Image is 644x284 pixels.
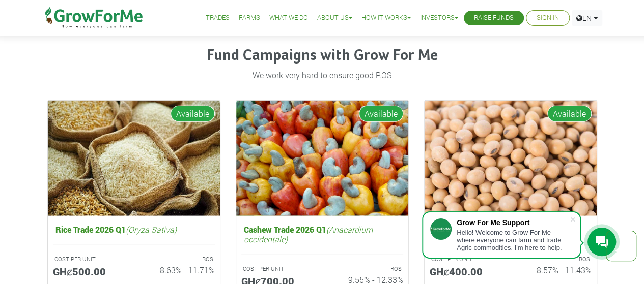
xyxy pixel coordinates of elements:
[431,255,501,264] p: COST PER UNIT
[53,265,126,277] h5: GHȼ500.00
[425,101,597,216] img: growforme image
[457,218,570,227] div: Grow For Me Support
[48,101,220,216] img: growforme image
[457,229,570,251] div: Hello! Welcome to Grow For Me where everyone can farm and trade Agric commodities. I'm here to help.
[241,222,403,246] h5: Cashew Trade 2026 Q1
[243,265,313,273] p: COST PER UNIT
[518,265,592,275] h6: 8.57% - 11.43%
[236,101,408,216] img: growforme image
[331,265,402,273] p: ROS
[547,106,592,122] span: Available
[171,106,215,122] span: Available
[142,265,215,275] h6: 8.63% - 11.71%
[572,10,602,26] a: EN
[269,13,308,23] a: What We Do
[206,13,230,23] a: Trades
[474,13,514,23] a: Raise Funds
[520,255,590,264] p: ROS
[430,265,503,277] h5: GHȼ400.00
[239,13,260,23] a: Farms
[537,13,559,23] a: Sign In
[244,224,373,244] i: (Anacardium occidentale)
[126,224,177,235] i: (Oryza Sativa)
[359,106,403,122] span: Available
[49,69,596,81] p: We work very hard to ensure good ROS
[143,255,213,264] p: ROS
[54,255,125,264] p: COST PER UNIT
[47,47,597,65] h4: Fund Campaigns with Grow For Me
[53,222,215,237] h5: Rice Trade 2026 Q1
[420,13,458,23] a: Investors
[317,13,352,23] a: About Us
[361,13,411,23] a: How it Works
